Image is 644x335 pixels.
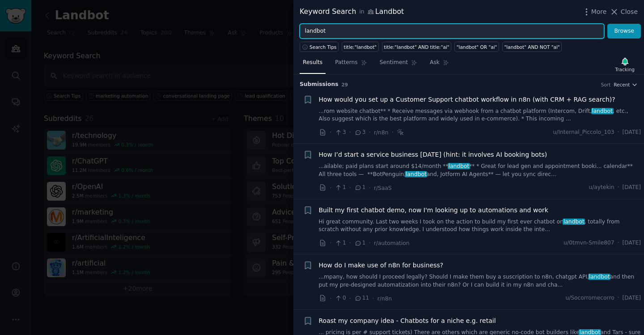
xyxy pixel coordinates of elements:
span: · [349,128,351,137]
span: 1 [335,239,346,247]
span: 1 [354,239,365,247]
div: title:"landbot" AND title:"ai" [384,44,449,50]
div: title:"landbot" [344,44,377,50]
div: "landbot" OR "ai" [457,44,497,50]
a: title:"landbot" AND title:"ai" [382,42,451,52]
span: r/n8n [374,129,389,136]
span: · [349,294,351,303]
span: · [372,294,374,303]
span: 1 [335,184,346,192]
div: Sort [601,82,611,88]
span: · [369,183,371,193]
a: ...mpany, how should I proceed legally? Should I make them buy a suscription to n8n, chatgpt API,... [319,273,641,289]
a: How do I make use of n8n for business? [319,261,444,270]
a: Patterns [332,56,370,74]
span: landbot [591,108,614,114]
span: 3 [335,129,346,137]
a: "landbot" AND NOT "ai" [502,42,562,52]
span: 1 [354,184,365,192]
span: r/n8n [377,296,392,302]
span: r/automation [374,240,410,246]
div: "landbot" AND NOT "ai" [504,44,559,50]
span: u/Internal_Piccolo_103 [553,129,614,137]
span: Submission s [300,81,339,89]
button: Browse [607,24,641,39]
button: More [582,7,607,17]
span: Search Tips [309,44,337,50]
a: How I’d start a service business [DATE] (hint: it involves AI booking bots) [319,150,547,159]
span: More [591,7,607,17]
a: title:"landbot" [342,42,379,52]
span: Recent [614,82,630,88]
span: · [369,128,371,137]
span: in [359,8,364,16]
span: · [369,238,371,248]
a: Results [300,56,326,74]
span: · [618,294,619,302]
a: How would you set up a Customer Support chatbot workflow in n8n (with CRM + RAG search)? [319,95,615,104]
span: · [330,128,331,137]
a: Ask [427,56,452,74]
span: [DATE] [623,294,641,302]
span: · [618,239,619,247]
span: [DATE] [623,129,641,137]
a: Built my first chatbot demo, now I'm looking up to automations and work [319,206,548,215]
button: Close [610,7,638,17]
span: [DATE] [623,184,641,192]
span: 11 [354,294,369,302]
span: [DATE] [623,239,641,247]
span: 0 [335,294,346,302]
span: Sentiment [380,59,408,67]
a: ...ailable; paid plans start around $14/month **landbot** * Great for lead gen and appointment bo... [319,163,641,178]
span: landbot [448,163,470,169]
a: "landbot" OR "ai" [454,42,499,52]
span: · [618,184,619,192]
span: · [330,238,331,248]
span: landbot [563,219,585,225]
span: Close [621,7,638,17]
span: landbot [588,274,610,280]
span: · [391,128,393,137]
span: 3 [354,129,365,137]
a: Roast my company idea - Chatbots for a niche e.g. retail [319,316,496,326]
span: u/Socorromecorro [565,294,614,302]
span: Results [303,59,322,67]
span: Patterns [335,59,357,67]
button: Search Tips [300,42,339,52]
span: · [618,129,619,137]
a: Sentiment [377,56,420,74]
button: Recent [614,82,638,88]
span: u/aytekin [589,184,614,192]
span: landbot [405,171,427,177]
a: Hi great community. Last two weeks I took on the action to build my first ever chatbot onlandbot,... [319,218,641,234]
button: Tracking [612,55,638,74]
div: Keyword Search Landbot [300,6,404,17]
span: 29 [342,82,348,87]
span: · [349,238,351,248]
span: Ask [430,59,440,67]
span: u/0tmvn-Smile807 [563,239,614,247]
span: · [330,294,331,303]
span: r/SaaS [374,185,392,191]
input: Try a keyword related to your business [300,24,604,39]
span: · [330,183,331,193]
a: ...rom website chatbot** * Receive messages via webhook from a chatbot platform (Intercom, Drift,... [319,107,641,123]
span: · [349,183,351,193]
div: Tracking [615,66,635,73]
